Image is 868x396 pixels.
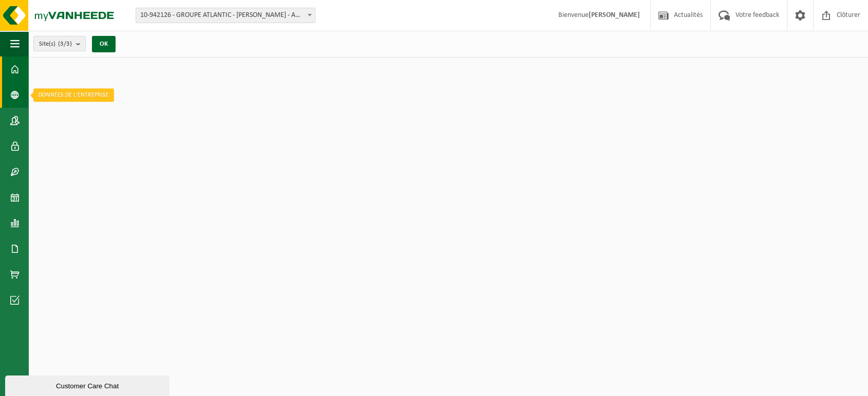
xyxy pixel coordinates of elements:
[39,36,72,52] span: Site(s)
[33,36,86,51] button: Site(s)(3/3)
[589,11,640,19] strong: [PERSON_NAME]
[136,8,315,23] span: 10-942126 - GROUPE ATLANTIC - MERVILLE BILLY BERCLAU - AMBB - BILLY BERCLAU
[136,8,315,23] span: 10-942126 - GROUPE ATLANTIC - MERVILLE BILLY BERCLAU - AMBB - BILLY BERCLAU
[92,36,116,52] button: OK
[5,373,172,396] iframe: chat widget
[58,41,72,47] count: (3/3)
